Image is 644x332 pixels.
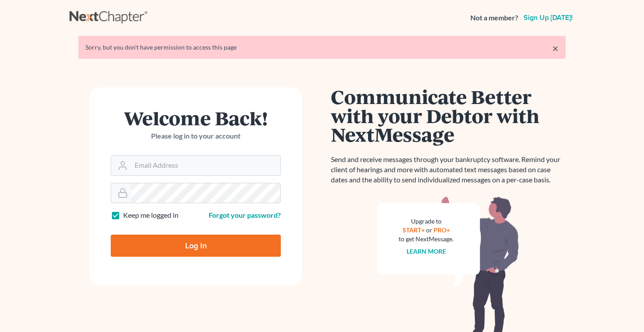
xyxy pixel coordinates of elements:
[209,211,281,219] a: Forgot your password?
[399,217,454,226] div: Upgrade to
[111,235,281,257] input: Log In
[403,226,425,234] a: START+
[426,226,432,234] span: or
[407,247,446,255] a: Learn more
[399,235,454,243] div: to get NextMessage.
[85,43,559,52] div: Sorry, but you don't have permission to access this page
[131,156,280,175] input: Email Address
[470,13,518,23] strong: Not a member?
[552,43,559,54] a: ×
[331,154,566,185] p: Send and receive messages through your bankruptcy software. Remind your client of hearings and mo...
[434,226,450,234] a: PRO+
[111,131,281,141] p: Please log in to your account
[111,108,281,127] h1: Welcome Back!
[331,87,566,144] h1: Communicate Better with your Debtor with NextMessage
[123,210,178,220] label: Keep me logged in
[522,14,574,21] a: Sign up [DATE]!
